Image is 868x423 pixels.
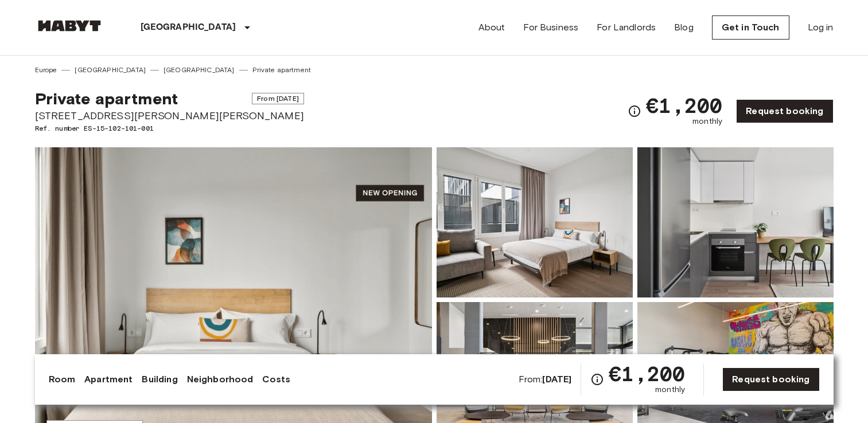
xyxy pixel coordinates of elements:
img: Picture of unit ES-15-102-101-001 [637,147,834,297]
a: Blog [674,21,694,34]
a: Apartment [84,373,133,386]
b: [DATE] [542,374,571,385]
a: [GEOGRAPHIC_DATA] [164,65,235,75]
span: Ref. number ES-15-102-101-001 [35,123,304,134]
span: €1,200 [609,363,685,384]
img: Picture of unit ES-15-102-101-001 [437,147,633,297]
a: Neighborhood [187,373,254,386]
a: Europe [35,65,57,75]
span: From: [519,373,572,386]
p: [GEOGRAPHIC_DATA] [141,21,236,34]
a: [GEOGRAPHIC_DATA] [75,65,146,75]
span: €1,200 [646,95,722,116]
svg: Check cost overview for full price breakdown. Please note that discounts apply to new joiners onl... [590,373,604,386]
a: Request booking [736,99,833,123]
a: Room [49,373,76,386]
a: Building [142,373,177,386]
span: monthly [655,384,685,395]
a: Private apartment [252,65,312,75]
img: Habyt [35,20,104,32]
span: [STREET_ADDRESS][PERSON_NAME][PERSON_NAME] [35,108,304,123]
span: From [DATE] [252,93,304,104]
span: Private apartment [35,89,178,108]
a: Get in Touch [712,15,789,40]
a: Log in [808,21,834,34]
a: Costs [262,373,290,386]
a: For Business [523,21,578,34]
span: monthly [692,116,722,127]
a: About [478,21,505,34]
a: Request booking [722,367,819,391]
svg: Check cost overview for full price breakdown. Please note that discounts apply to new joiners onl... [628,104,641,118]
a: For Landlords [597,21,656,34]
